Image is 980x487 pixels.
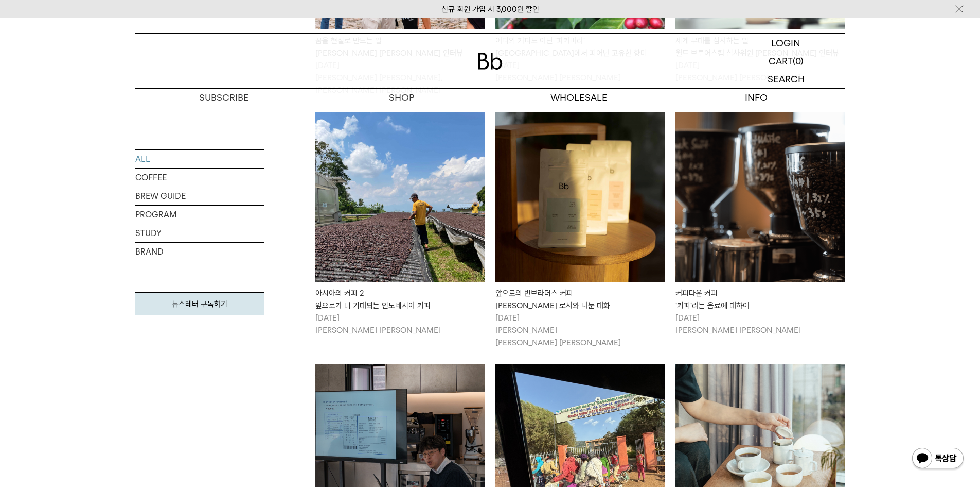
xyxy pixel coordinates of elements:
[315,112,485,282] img: 아시아의 커피 2앞으로가 더 기대되는 인도네시아 커피
[441,5,539,14] a: 신규 회원 가입 시 3,000원 할인
[911,447,965,472] img: 카카오톡 채널 1:1 채팅 버튼
[490,89,668,107] p: WHOLESALE
[769,52,793,70] p: CART
[495,112,665,349] a: 앞으로의 빈브라더스 커피 그린빈 바이어 로사와 나눈 대화 앞으로의 빈브라더스 커피[PERSON_NAME] 로사와 나눈 대화 [DATE][PERSON_NAME][PERSON_N...
[135,292,264,315] a: 뉴스레터 구독하기
[495,312,665,349] p: [DATE] [PERSON_NAME] [PERSON_NAME] [PERSON_NAME]
[315,287,485,312] div: 아시아의 커피 2 앞으로가 더 기대되는 인도네시아 커피
[727,52,845,70] a: CART (0)
[313,89,490,107] a: SHOP
[668,89,845,107] p: INFO
[135,224,264,242] a: STUDY
[675,287,845,312] div: 커피다운 커피 '커피'라는 음료에 대하여
[135,169,264,187] a: COFFEE
[675,312,845,337] p: [DATE] [PERSON_NAME] [PERSON_NAME]
[478,53,503,70] img: 로고
[135,187,264,205] a: BREW GUIDE
[315,112,485,337] a: 아시아의 커피 2앞으로가 더 기대되는 인도네시아 커피 아시아의 커피 2앞으로가 더 기대되는 인도네시아 커피 [DATE][PERSON_NAME] [PERSON_NAME]
[675,112,845,337] a: 커피다운 커피'커피'라는 음료에 대하여 커피다운 커피'커피'라는 음료에 대하여 [DATE][PERSON_NAME] [PERSON_NAME]
[727,34,845,52] a: LOGIN
[771,34,800,52] p: LOGIN
[135,206,264,224] a: PROGRAM
[315,312,485,337] p: [DATE] [PERSON_NAME] [PERSON_NAME]
[793,52,804,70] p: (0)
[135,150,264,168] a: ALL
[495,112,665,282] img: 앞으로의 빈브라더스 커피 그린빈 바이어 로사와 나눈 대화
[135,89,313,107] a: SUBSCRIBE
[135,243,264,261] a: BRAND
[495,287,665,312] div: 앞으로의 빈브라더스 커피 [PERSON_NAME] 로사와 나눈 대화
[768,70,805,88] p: SEARCH
[675,112,845,282] img: 커피다운 커피'커피'라는 음료에 대하여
